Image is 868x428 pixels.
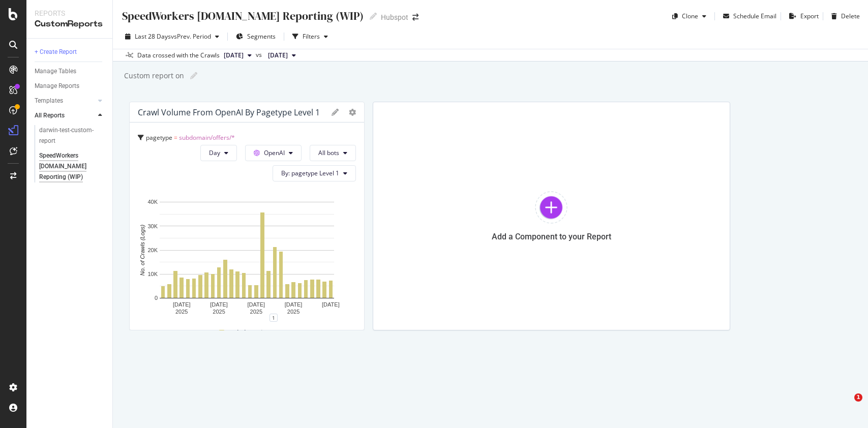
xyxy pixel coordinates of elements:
text: 10K [147,271,158,277]
button: [DATE] [220,49,256,62]
text: 2025 [213,309,225,315]
text: No. of Crawls (Logs) [139,225,145,276]
a: All Reports [35,110,95,121]
div: Schedule Email [733,12,776,20]
div: SpeedWorkers Offers.hubspot.com Reporting (WIP) [39,150,101,182]
i: Edit report name [190,72,197,79]
div: Crawl Volume from OpenAI by pagetype Level 1 [138,107,320,117]
div: Clone [682,12,698,20]
button: OpenAI [245,145,302,161]
span: vs [256,50,264,59]
button: By: pagetype Level 1 [273,165,356,181]
span: Last 28 Days [135,32,171,41]
button: Last 28 DaysvsPrev. Period [121,28,223,45]
div: arrow-right-arrow-left [412,14,418,21]
span: By: pagetype Level 1 [281,169,339,177]
a: Manage Reports [35,81,105,91]
text: [DATE] [173,301,191,308]
button: Clone [668,8,710,24]
div: 1 [270,314,278,322]
div: + Create Report [35,47,77,57]
button: Day [200,145,237,161]
div: Hubspot [381,12,408,22]
div: Delete [841,12,860,20]
a: Templates [35,96,95,106]
button: Segments [232,28,280,45]
div: Add a Component to your Report [492,232,611,241]
button: All bots [310,145,356,161]
text: 0 [155,295,158,301]
span: = [174,133,177,142]
span: 2025 Sep. 2nd [224,51,244,60]
span: Day [209,148,220,157]
span: All bots [318,148,339,157]
text: [DATE] [285,301,303,308]
button: Export [785,8,819,24]
span: OpenAI [264,148,285,157]
text: 2025 [250,309,262,315]
a: darwin-test-custom-report [39,125,105,146]
text: 40K [147,199,158,205]
div: Export [800,12,819,20]
text: 2025 [287,309,300,315]
div: CustomReports [35,18,104,30]
a: + Create Report [35,47,105,57]
span: vs Prev. Period [171,32,211,41]
svg: A chart. [138,197,356,318]
a: Manage Tables [35,66,105,77]
div: Templates [35,96,63,106]
div: Custom report on [123,71,184,81]
button: [DATE] [264,49,300,62]
div: Data crossed with the Crawls [137,51,220,60]
span: subdomain [229,327,267,339]
span: Segments [247,32,276,41]
div: All Reports [35,110,65,121]
div: Manage Reports [35,81,79,91]
text: [DATE] [248,301,265,308]
button: Delete [827,8,860,24]
text: 20K [147,247,158,253]
text: [DATE] [322,301,340,308]
i: Edit report name [370,13,377,20]
text: 2025 [175,309,188,315]
text: 30K [147,223,158,229]
span: 1 [854,393,862,402]
div: Filters [303,32,320,41]
button: Schedule Email [719,8,776,24]
div: SpeedWorkers [DOMAIN_NAME] Reporting (WIP) [121,8,364,24]
div: Manage Tables [35,66,76,77]
a: SpeedWorkers [DOMAIN_NAME] Reporting (WIP) [39,150,105,182]
div: darwin-test-custom-report [39,125,97,146]
div: Crawl Volume from OpenAI by pagetype Level 1pagetype = subdomain/offers/*DayOpenAIAll botsBy: pag... [129,102,365,330]
span: pagetype [146,133,172,142]
div: Reports [35,8,104,18]
button: Filters [288,28,332,45]
span: 2025 Aug. 5th [268,51,288,60]
span: subdomain/offers/* [179,133,235,142]
iframe: Intercom live chat [833,393,858,418]
text: [DATE] [210,301,228,308]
